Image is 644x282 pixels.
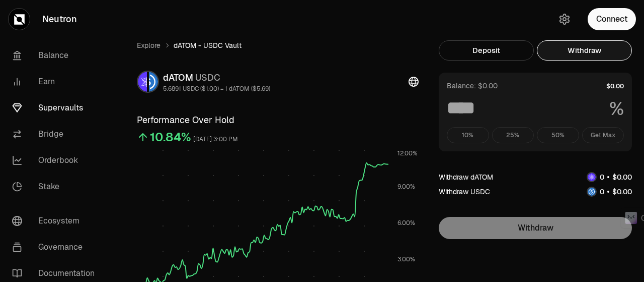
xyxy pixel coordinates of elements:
[439,40,534,61] button: Deposit
[447,81,498,91] div: Balance: $0.00
[4,69,109,95] a: Earn
[4,234,109,260] a: Governance
[195,72,220,83] span: USDC
[174,40,242,50] span: dATOM - USDC Vault
[137,113,419,127] h3: Performance Over Hold
[163,71,270,85] div: dATOM
[4,208,109,234] a: Ecosystem
[397,255,415,263] tspan: 3.00%
[4,174,109,200] a: Stake
[439,187,490,197] div: Withdraw USDC
[193,134,238,145] div: [DATE] 3:00 PM
[163,85,270,93] div: 5.6891 USDC ($1.00) = 1 dATOM ($5.69)
[588,173,596,181] img: dATOM Logo
[4,121,109,147] a: Bridge
[397,183,415,191] tspan: 9.00%
[537,40,632,61] button: Withdraw
[4,42,109,69] a: Balance
[588,8,636,30] button: Connect
[149,72,158,92] img: USDC Logo
[588,188,596,196] img: USDC Logo
[137,40,160,50] a: Explore
[138,72,147,92] img: dATOM Logo
[137,40,419,50] nav: breadcrumb
[439,172,493,182] div: Withdraw dATOM
[4,95,109,121] a: Supervaults
[4,147,109,174] a: Orderbook
[397,219,415,227] tspan: 6.00%
[150,129,191,145] div: 10.84%
[397,149,418,157] tspan: 12.00%
[609,99,624,119] span: %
